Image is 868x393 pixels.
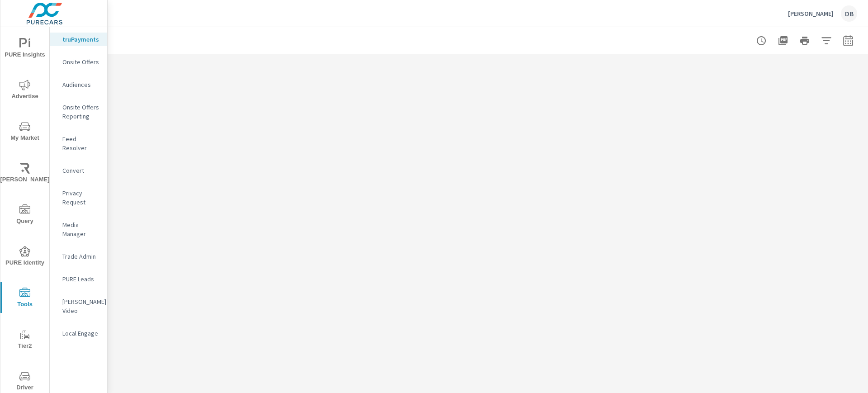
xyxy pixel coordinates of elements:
div: truPayments [50,33,107,46]
p: Local Engage [62,329,100,338]
button: Apply Filters [817,32,835,50]
p: [PERSON_NAME] [788,9,834,18]
div: Trade Admin [50,250,107,263]
p: Media Manager [62,220,100,238]
div: Convert [50,164,107,177]
div: PURE Leads [50,272,107,286]
div: Local Engage [50,327,107,340]
p: [PERSON_NAME] Video [62,297,100,315]
p: PURE Leads [62,275,100,284]
p: Onsite Offers Reporting [62,103,100,121]
span: Tools [3,288,47,310]
div: Feed Resolver [50,132,107,155]
span: My Market [3,121,47,143]
button: "Export Report to PDF" [774,32,792,50]
div: Media Manager [50,218,107,241]
p: Onsite Offers [62,57,100,66]
p: truPayments [62,35,100,44]
div: Audiences [50,78,107,91]
p: Audiences [62,80,100,89]
span: Query [3,204,47,227]
p: Feed Resolver [62,134,100,152]
span: Tier2 [3,329,47,351]
p: Convert [62,166,100,175]
span: Advertise [3,80,47,102]
span: PURE Insights [3,38,47,60]
span: Driver [3,371,47,393]
button: Print Report [796,32,814,50]
p: Privacy Request [62,189,100,207]
span: [PERSON_NAME] [3,163,47,185]
div: Onsite Offers Reporting [50,100,107,123]
button: Select Date Range [839,32,857,50]
div: Onsite Offers [50,55,107,69]
div: DB [841,5,857,22]
span: PURE Identity [3,246,47,268]
p: Trade Admin [62,252,100,261]
div: Privacy Request [50,186,107,209]
div: [PERSON_NAME] Video [50,295,107,317]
